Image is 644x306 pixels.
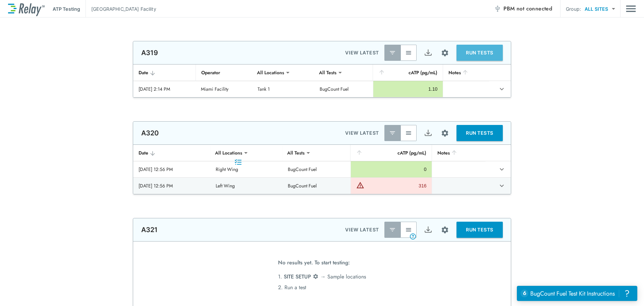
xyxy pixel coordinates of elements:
[356,181,364,189] img: Warning
[345,129,379,137] p: VIEW LATEST
[356,149,426,157] div: cATP (pg/mL)
[457,222,503,238] button: RUN TESTS
[566,5,581,12] p: Group:
[405,49,412,56] img: View All
[53,5,80,12] p: ATP Testing
[133,145,511,194] table: sticky table
[503,4,552,13] span: PBM
[133,64,511,97] table: sticky table
[457,45,503,61] button: RUN TESTS
[457,125,503,141] button: RUN TESTS
[282,161,351,177] td: BugCount Fuel
[314,66,341,79] div: All Tests
[491,2,555,15] button: PBM not connected
[201,69,247,77] div: Operator
[420,125,436,141] button: Export
[441,129,449,137] img: Settings Icon
[405,130,412,136] img: View All
[252,81,314,97] td: Tank 1
[278,282,366,293] li: 2. Run a test
[496,83,507,95] button: expand row
[626,2,636,15] button: Main menu
[141,49,158,57] p: A319
[282,146,309,160] div: All Tests
[517,286,637,301] iframe: Resource center
[379,86,438,92] div: 1.10
[278,257,350,271] span: No results yet. To start testing:
[141,226,158,234] p: A321
[133,145,210,161] th: Date
[496,164,507,175] button: expand row
[356,166,426,173] div: 0
[366,182,426,189] div: 316
[389,130,396,136] img: Latest
[139,86,190,92] div: [DATE] 2:14 PM
[420,45,436,61] button: Export
[517,5,552,12] span: not connected
[91,5,156,12] p: [GEOGRAPHIC_DATA] Facility
[345,226,379,234] p: VIEW LATEST
[141,129,159,137] p: A320
[196,81,252,97] td: Miami Facility
[420,222,436,238] button: Export
[626,2,636,15] img: Drawer Icon
[133,64,196,81] th: Date
[210,146,247,160] div: All Locations
[424,49,432,57] img: Export Icon
[389,49,396,56] img: Latest
[278,271,366,282] li: 1. → Sample locations
[436,221,454,239] button: Site setup
[496,180,507,191] button: expand row
[441,49,449,57] img: Settings Icon
[389,226,396,233] img: Latest
[441,226,449,234] img: Settings Icon
[139,182,205,189] div: [DATE] 12:56 PM
[437,149,480,157] div: Notes
[378,69,438,77] div: cATP (pg/mL)
[282,178,351,194] td: BugCount Fuel
[345,49,379,57] p: VIEW LATEST
[284,273,311,280] span: SITE SETUP
[405,226,412,233] img: View All
[436,124,454,142] button: Site setup
[210,161,282,177] td: Right Wing
[424,129,432,137] img: Export Icon
[313,273,319,279] img: Settings Icon
[314,81,373,97] td: BugCount Fuel
[494,5,501,12] img: Offline Icon
[252,66,289,79] div: All Locations
[448,69,484,77] div: Notes
[139,166,205,173] div: [DATE] 12:56 PM
[424,226,432,234] img: Export Icon
[210,178,282,194] td: Left Wing
[436,44,454,62] button: Site setup
[8,2,45,16] img: LuminUltra Relay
